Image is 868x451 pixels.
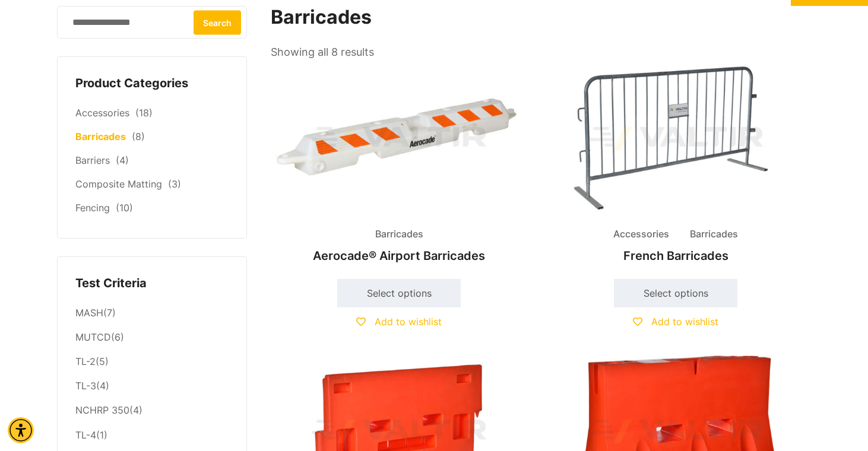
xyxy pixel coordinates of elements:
[75,178,162,190] a: Composite Matting
[356,316,442,328] a: Add to wishlist
[75,202,110,214] a: Fencing
[75,374,229,399] li: (4)
[75,399,229,423] li: (4)
[651,316,718,328] span: Add to wishlist
[271,6,805,29] h1: Barricades
[75,350,229,374] li: (5)
[194,10,241,34] button: Search
[547,243,804,269] h2: French Barricades
[271,243,527,269] h2: Aerocade® Airport Barricades
[681,225,747,243] span: Barricades
[271,62,527,269] a: BarricadesAerocade® Airport Barricades
[633,316,718,328] a: Add to wishlist
[604,225,678,243] span: Accessories
[132,131,145,142] span: (8)
[271,42,374,62] p: Showing all 8 results
[135,107,153,119] span: (18)
[116,154,129,166] span: (4)
[75,326,229,350] li: (6)
[75,380,96,392] a: TL-3
[57,6,247,39] input: Search for:
[614,279,737,307] a: Select options for “French Barricades”
[75,154,110,166] a: Barriers
[547,62,804,269] a: Accessories BarricadesFrench Barricades
[75,404,129,416] a: NCHRP 350
[75,301,229,325] li: (7)
[116,202,133,214] span: (10)
[75,429,96,441] a: TL-4
[271,62,527,215] img: Barricades
[366,225,432,243] span: Barricades
[168,178,181,190] span: (3)
[75,355,96,367] a: TL-2
[75,131,126,142] a: Barricades
[75,75,229,93] h4: Product Categories
[547,62,804,215] img: Accessories
[8,417,34,443] div: Accessibility Menu
[75,423,229,447] li: (1)
[75,107,129,119] a: Accessories
[75,275,229,293] h4: Test Criteria
[337,279,461,307] a: Select options for “Aerocade® Airport Barricades”
[375,316,442,328] span: Add to wishlist
[75,307,103,319] a: MASH
[75,331,111,343] a: MUTCD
